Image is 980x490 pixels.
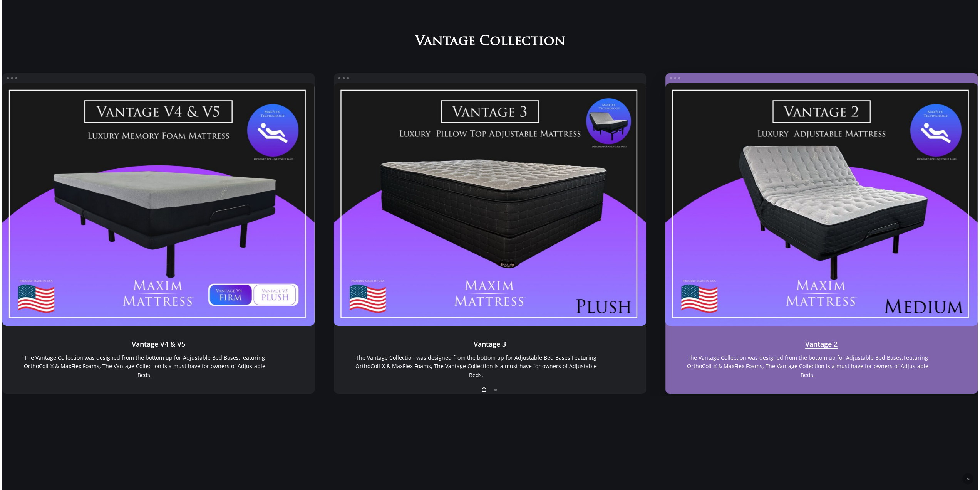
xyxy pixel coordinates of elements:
[406,33,574,50] h2: Vantage Collection
[479,384,490,395] li: Page dot 1
[962,473,973,485] a: Back to top
[479,34,565,50] span: Collection
[415,34,475,50] span: Vantage
[490,384,502,395] li: Page dot 2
